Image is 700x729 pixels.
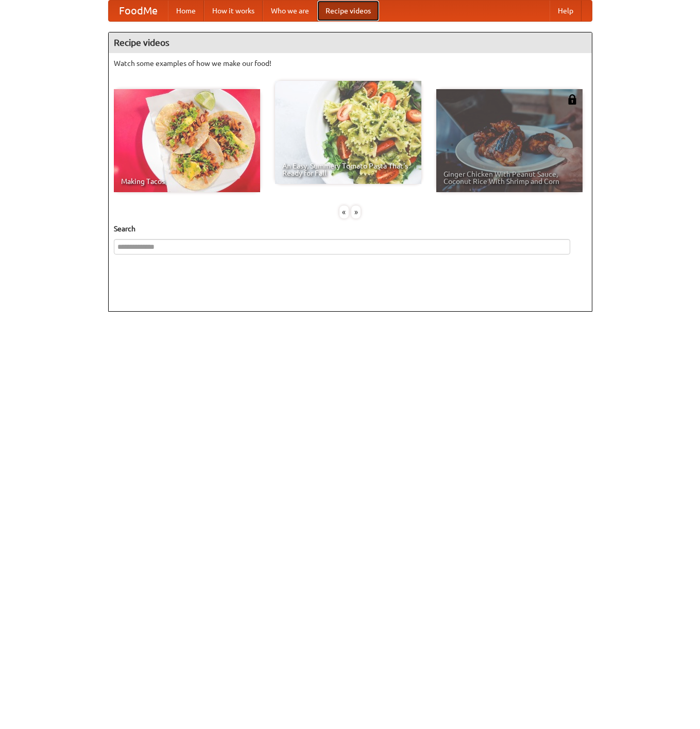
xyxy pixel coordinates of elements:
a: FoodMe [109,1,168,21]
a: Help [550,1,582,21]
div: « [339,206,349,218]
a: An Easy, Summery Tomato Pasta That's Ready for Fall [275,81,421,184]
span: An Easy, Summery Tomato Pasta That's Ready for Fall [282,162,414,177]
a: Recipe videos [317,1,379,21]
a: Home [168,1,204,21]
p: Watch some examples of how we make our food! [114,58,587,69]
span: Making Tacos [121,178,253,185]
a: Making Tacos [114,89,260,192]
img: 483408.png [567,94,577,105]
div: » [351,206,361,218]
a: Who we are [263,1,317,21]
a: How it works [204,1,263,21]
h4: Recipe videos [109,32,592,53]
h5: Search [114,224,587,234]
